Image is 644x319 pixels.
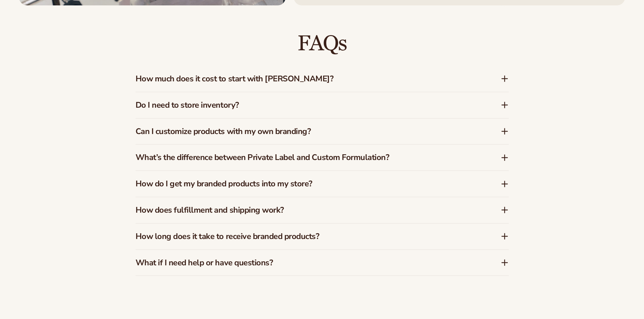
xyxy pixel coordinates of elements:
h3: How long does it take to receive branded products? [136,232,480,241]
h2: FAQs [136,32,509,55]
h3: What if I need help or have questions? [136,258,480,268]
h3: Can I customize products with my own branding? [136,127,480,136]
h3: How do I get my branded products into my store? [136,179,480,189]
h3: Do I need to store inventory? [136,100,480,110]
h3: What’s the difference between Private Label and Custom Formulation? [136,153,480,162]
h3: How does fulfillment and shipping work? [136,205,480,215]
h3: How much does it cost to start with [PERSON_NAME]? [136,74,480,84]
